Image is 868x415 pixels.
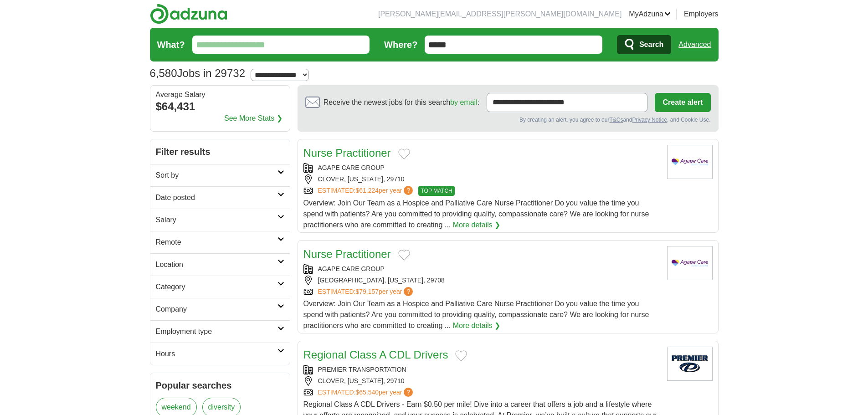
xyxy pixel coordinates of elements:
[404,186,413,195] span: ?
[303,248,391,260] a: Nurse Practitioner
[150,343,290,365] a: Hours
[150,298,290,320] a: Company
[303,376,660,386] div: CLOVER, [US_STATE], 29710
[156,304,277,315] h2: Company
[150,253,290,276] a: Location
[303,199,649,229] span: Overview: Join Our Team as a Hospice and Palliative Care Nurse Practitioner Do you value the time...
[639,36,663,54] span: Search
[156,282,277,292] h2: Category
[398,149,410,159] button: Add to favorite jobs
[632,117,667,123] a: Privacy Notice
[150,209,290,231] a: Salary
[318,287,415,297] a: ESTIMATED:$79,157per year?
[378,9,621,20] li: [PERSON_NAME][EMAIL_ADDRESS][PERSON_NAME][DOMAIN_NAME]
[629,9,671,20] a: MyAdzuna
[684,9,719,20] a: Employers
[156,379,284,392] h2: Popular searches
[303,348,448,361] a: Regional Class A CDL Drivers
[150,164,290,186] a: Sort by
[156,215,277,225] h2: Salary
[303,276,660,285] div: [GEOGRAPHIC_DATA], [US_STATE], 29708
[318,388,415,397] a: ESTIMATED:$65,540per year?
[678,36,711,54] a: Advanced
[355,187,379,194] span: $61,224
[150,65,177,82] span: 6,580
[156,192,277,203] h2: Date posted
[305,116,711,124] div: By creating an alert, you agree to our and , and Cookie Use.
[318,186,415,196] a: ESTIMATED:$61,224per year?
[150,139,290,164] h2: Filter results
[450,98,478,106] a: by email
[303,147,391,159] a: Nurse Practitioner
[156,98,284,115] div: $64,431
[609,117,623,123] a: T&Cs
[156,237,277,248] h2: Remote
[150,186,290,209] a: Date posted
[303,300,649,329] span: Overview: Join Our Team as a Hospice and Palliative Care Nurse Practitioner Do you value the time...
[455,350,467,361] button: Add to favorite jobs
[453,220,501,231] a: More details ❯
[404,287,413,296] span: ?
[156,348,277,359] h2: Hours
[150,320,290,343] a: Employment type
[224,113,282,124] a: See More Stats ❯
[667,145,713,179] img: Agape Care Group logo
[355,288,379,295] span: $79,157
[655,93,710,112] button: Create alert
[157,38,185,51] label: What?
[384,38,417,51] label: Where?
[150,231,290,253] a: Remote
[156,91,284,98] div: Average Salary
[398,250,410,261] button: Add to favorite jobs
[156,170,277,181] h2: Sort by
[303,174,660,184] div: CLOVER, [US_STATE], 29710
[156,259,277,270] h2: Location
[150,67,246,79] h1: Jobs in 29732
[667,246,713,280] img: Agape Care Group logo
[404,388,413,397] span: ?
[453,320,501,331] a: More details ❯
[156,326,277,337] h2: Employment type
[355,389,379,396] span: $65,540
[324,97,479,108] span: Receive the newest jobs for this search :
[418,186,454,196] span: TOP MATCH
[150,276,290,298] a: Category
[318,164,385,171] a: AGAPE CARE GROUP
[318,366,406,373] a: PREMIER TRANSPORTATION
[667,347,713,381] img: Premier Transportation logo
[617,35,671,54] button: Search
[318,265,385,272] a: AGAPE CARE GROUP
[150,4,227,24] img: Adzuna logo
